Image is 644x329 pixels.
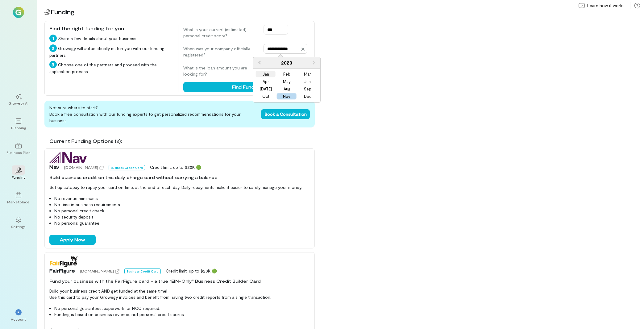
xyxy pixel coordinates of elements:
div: Current Funding Options (2): [49,137,315,145]
li: No personal guarantee [54,220,310,226]
div: Account [11,317,26,322]
div: Business Credit Card [109,165,145,170]
div: Choose November 2020 [277,94,297,100]
span: 🟢 [212,268,217,273]
label: What is the loan amount you are looking for? [183,65,257,77]
div: Find the right funding for you [49,25,173,32]
img: FairFigure [49,256,79,267]
div: Choose October 2020 [256,94,276,100]
span: [DOMAIN_NAME] [64,165,98,169]
span: Book a Consultation [265,111,307,117]
div: 2020 [253,57,320,69]
li: No time in business requirements [54,202,310,208]
a: [DOMAIN_NAME] [64,164,104,170]
a: Business Plan [7,138,30,160]
a: Growegy AI [7,88,30,110]
div: Choose July 2020 [256,86,276,92]
button: Previous Year [254,58,264,68]
span: 🟢 [196,164,201,170]
div: Build business credit on this daily charge card without carrying a balance. [49,174,310,181]
button: Apply Now [49,235,96,245]
a: Marketplace [7,187,30,209]
div: Share a few details about your business. [49,35,173,42]
div: *Account [7,304,30,327]
div: month 2020-11 [255,71,318,100]
div: Business Plan [6,150,31,155]
span: Nav [49,163,59,171]
div: Choose one of the partners and proceed with the application process. [49,61,173,75]
li: No revenue minimums [54,195,310,202]
span: Learn how it works [587,2,625,9]
a: Planning [7,113,30,135]
p: Set up autopay to repay your card on time, at the end of each day. Daily repayments make it easie... [49,184,310,190]
div: Planning [11,125,26,130]
div: Credit limit: up to $20K [166,268,217,274]
div: Choose January 2020 [256,71,276,77]
button: Next Year [310,58,319,68]
div: Funding [12,175,25,180]
li: No security deposit [54,214,310,220]
li: No personal guarantees, paperwork, or FICO required. [54,305,310,311]
div: Credit limit: up to $20K [150,164,201,170]
p: Build your business credit AND get funded at the same time! Use this card to pay your Growegy inv... [49,288,310,300]
div: Choose June 2020 [298,79,318,85]
div: 2 [49,44,57,52]
li: No personal credit check [54,208,310,214]
div: Business Credit Card [124,269,161,274]
div: Choose March 2020 [298,71,318,77]
div: Growegy will automatically match you with our lending partners. [49,44,173,58]
a: Funding [7,162,30,185]
div: Not sure where to start? Book a free consultation with our funding experts to get personalized re... [44,101,315,127]
div: Choose September 2020 [298,86,318,92]
span: Funding [51,8,74,15]
div: Marketplace [7,199,30,204]
li: Funding is based on business revenue, not personal credit scores. [54,311,310,318]
div: Choose April 2020 [256,79,276,85]
label: What is your current (estimated) personal credit score? [183,27,257,39]
div: 3 [49,61,57,68]
div: 1 [49,35,57,42]
div: Choose December 2020 [298,94,318,100]
button: Close [300,44,307,54]
div: Choose May 2020 [277,79,297,85]
div: Choose August 2020 [277,86,297,92]
label: When was your company officially registered? [183,46,257,58]
div: Fund your business with the FairFigure card - a true “EIN-Only” Business Credit Builder Card [49,278,310,284]
img: Nav [49,152,87,163]
a: Settings [7,212,30,234]
div: Growegy AI [9,101,29,106]
div: Settings [11,224,26,229]
span: FairFigure [49,267,75,274]
button: Book a Consultation [261,109,310,119]
button: Find Funding [183,82,310,92]
a: [DOMAIN_NAME] [80,268,119,274]
span: [DOMAIN_NAME] [80,269,114,273]
div: Choose February 2020 [277,71,297,77]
